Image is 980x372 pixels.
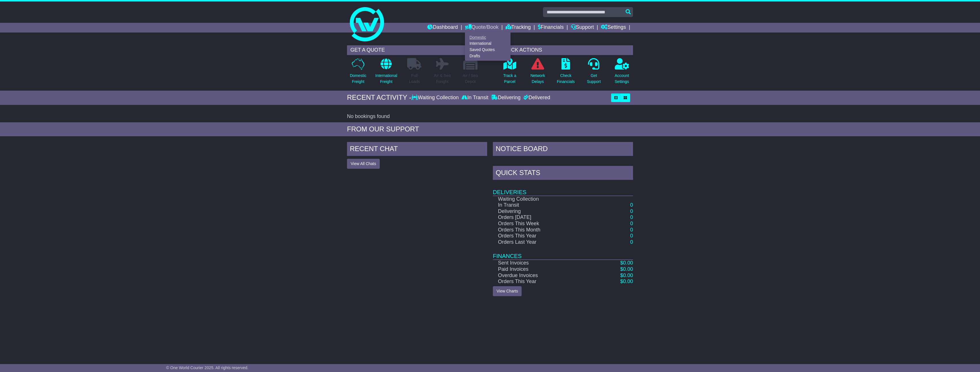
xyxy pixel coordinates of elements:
[493,279,595,285] td: Orders This Year
[493,227,595,233] td: Orders This Month
[427,23,458,32] a: Dashboard
[465,53,510,59] a: Drafts
[623,279,633,284] span: 0.00
[506,23,531,32] a: Tracking
[465,40,510,47] a: International
[465,32,511,61] div: Quote/Book
[375,73,397,85] p: International Freight
[407,73,421,85] p: Full Loads
[490,95,522,101] div: Delivering
[557,58,575,88] a: CheckFinancials
[493,239,595,245] td: Orders Last Year
[493,260,595,266] td: Sent Invoices
[350,58,367,88] a: DomesticFreight
[587,73,601,85] p: Get Support
[347,45,481,55] div: GET A QUOTE
[493,196,595,202] td: Waiting Collection
[375,58,397,88] a: InternationalFreight
[463,73,478,85] p: Air / Sea Depot
[630,239,633,245] a: 0
[493,214,595,221] td: Orders [DATE]
[493,208,595,215] td: Delivering
[620,266,633,272] a: $0.00
[465,34,510,40] a: Domestic
[623,266,633,272] span: 0.00
[493,245,633,260] td: Finances
[493,221,595,227] td: Orders This Week
[493,266,595,273] td: Paid Invoices
[630,208,633,214] a: 0
[587,58,601,88] a: GetSupport
[434,73,451,85] p: Air & Sea Freight
[623,273,633,278] span: 0.00
[166,365,248,370] span: © One World Courier 2025. All rights reserved.
[630,214,633,220] a: 0
[347,125,633,133] div: FROM OUR SUPPORT
[347,142,487,157] div: RECENT CHAT
[411,95,460,101] div: Waiting Collection
[615,73,629,85] p: Account Settings
[620,260,633,266] a: $0.00
[493,273,595,279] td: Overdue Invoices
[493,233,595,239] td: Orders This Year
[493,142,633,157] div: NOTICE BOARD
[465,47,510,53] a: Saved Quotes
[630,227,633,233] a: 0
[571,23,594,32] a: Support
[347,159,380,169] button: View All Chats
[503,73,516,85] p: Track a Parcel
[347,113,633,120] div: No bookings found
[623,260,633,266] span: 0.00
[493,286,522,296] a: View Charts
[493,202,595,208] td: In Transit
[493,166,633,181] div: Quick Stats
[530,73,545,85] p: Network Delays
[614,58,630,88] a: AccountSettings
[460,95,490,101] div: In Transit
[630,202,633,208] a: 0
[630,221,633,226] a: 0
[493,181,633,196] td: Deliveries
[630,233,633,239] a: 0
[499,45,633,55] div: QUICK ACTIONS
[530,58,545,88] a: NetworkDelays
[601,23,626,32] a: Settings
[620,273,633,278] a: $0.00
[347,93,411,102] div: RECENT ACTIVITY -
[350,73,366,85] p: Domestic Freight
[538,23,564,32] a: Financials
[503,58,516,88] a: Track aParcel
[465,23,499,32] a: Quote/Book
[522,95,550,101] div: Delivered
[620,279,633,284] a: $0.00
[557,73,575,85] p: Check Financials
